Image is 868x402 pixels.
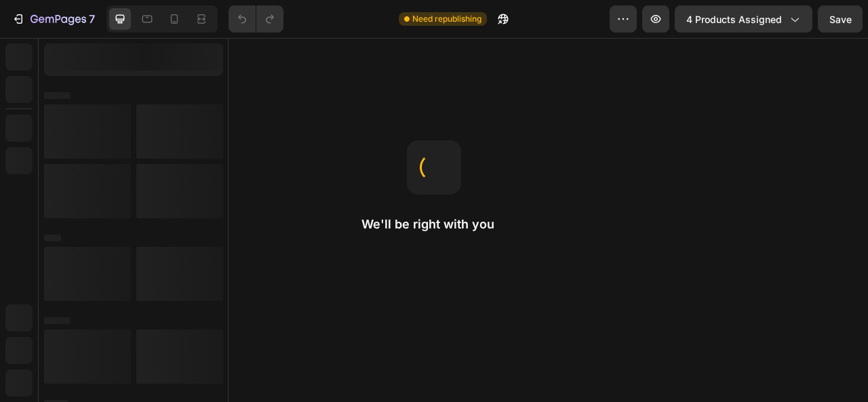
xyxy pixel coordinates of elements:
[5,5,101,33] button: 7
[829,14,852,25] span: Save
[675,5,812,33] button: 4 products assigned
[89,11,95,27] p: 7
[818,5,863,33] button: Save
[361,216,507,233] h2: We'll be right with you
[229,5,283,33] div: Undo/Redo
[686,12,782,26] span: 4 products assigned
[412,13,481,25] span: Need republishing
